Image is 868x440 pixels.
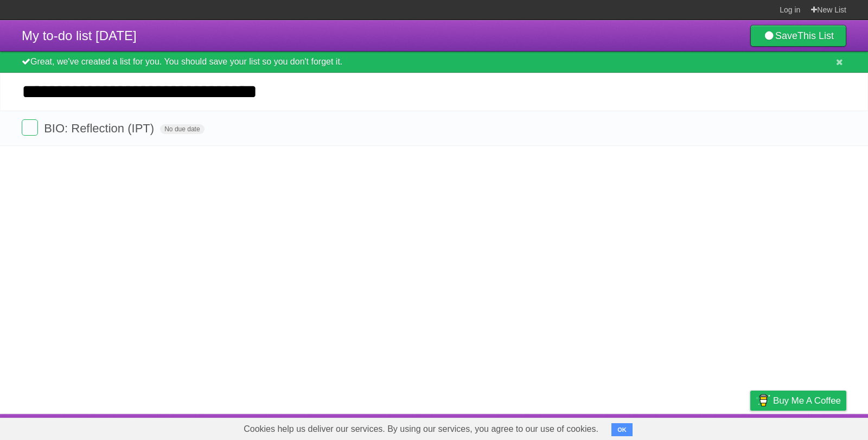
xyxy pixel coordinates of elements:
[750,25,846,47] a: SaveThis List
[736,417,764,437] a: Privacy
[750,391,846,411] a: Buy me a coffee
[233,418,609,440] span: Cookies help us deliver our services. By using our services, you agree to our use of cookies.
[797,30,834,41] b: This List
[22,28,137,43] span: My to-do list [DATE]
[773,391,841,410] span: Buy me a coffee
[160,124,204,134] span: No due date
[606,417,629,437] a: About
[44,122,157,135] span: BIO: Reflection (IPT)
[699,417,723,437] a: Terms
[642,417,686,437] a: Developers
[22,119,38,136] label: Done
[778,417,846,437] a: Suggest a feature
[756,391,770,410] img: Buy me a coffee
[611,423,633,436] button: OK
